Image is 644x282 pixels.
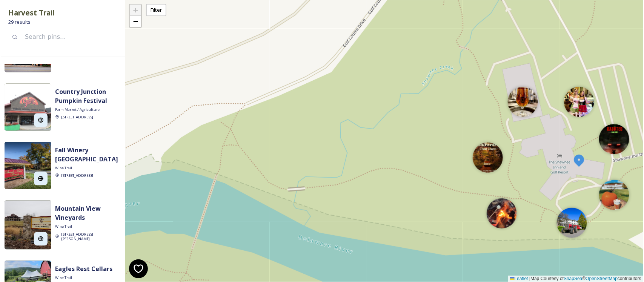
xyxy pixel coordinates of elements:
span: [STREET_ADDRESS] [61,173,93,178]
strong: Fall Winery [GEOGRAPHIC_DATA] [55,146,118,164]
a: Zoom in [130,5,141,16]
strong: Harvest Trail [8,8,54,18]
span: | [529,276,530,281]
img: ae5a95a6-b385-4304-a26a-a693a7a6db62.jpg [5,84,51,131]
a: [STREET_ADDRESS][PERSON_NAME] [61,232,118,242]
a: Zoom out [130,16,141,27]
span: Wine Trail [55,224,72,230]
a: Leaflet [510,276,528,281]
strong: Mountain View Vineyards [55,205,101,222]
div: Map Courtesy of © contributors [508,276,643,282]
img: Marker [572,153,586,167]
span: [STREET_ADDRESS] [61,115,93,120]
span: Wine Trail [55,166,72,171]
span: + [133,5,138,15]
strong: Eagles Rest Cellars [55,265,112,273]
a: OpenStreetMap [586,276,618,281]
strong: Country Junction Pumpkin Festival [55,88,107,105]
span: [STREET_ADDRESS][PERSON_NAME] [61,232,93,242]
input: Search pins... [21,29,118,45]
span: 29 results [8,18,31,26]
span: Wine Trail [55,276,72,281]
a: [STREET_ADDRESS] [61,115,93,120]
img: Mountain%20View%20Vineyards.jpg [5,201,51,250]
span: Farm Market / Agriculture [55,107,100,113]
span: − [133,17,138,26]
a: [STREET_ADDRESS] [61,173,93,178]
div: Filter [146,4,166,16]
a: SnapSea [564,276,582,281]
img: Brook%20Hollow%20Winery.jpg [5,142,51,189]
